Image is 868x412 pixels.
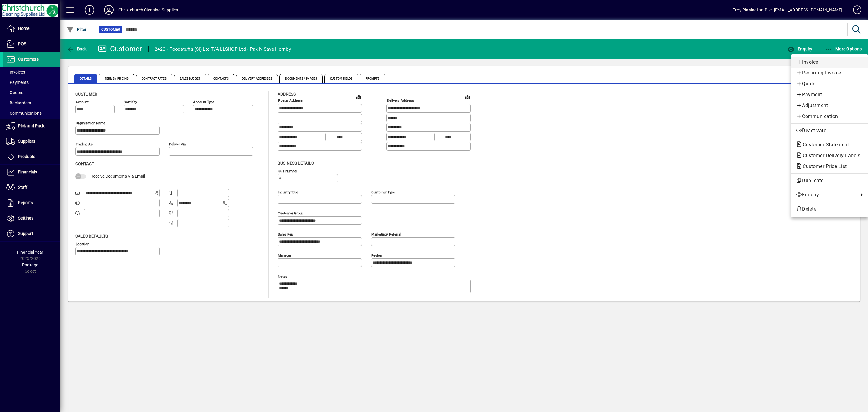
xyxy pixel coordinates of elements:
[796,102,863,109] span: Adjustment
[796,163,850,169] span: Customer Price List
[796,205,863,213] span: Delete
[796,191,856,198] span: Enquiry
[791,125,868,136] button: Deactivate customer
[796,127,863,134] span: Deactivate
[796,91,863,98] span: Payment
[796,113,863,120] span: Communication
[796,142,852,147] span: Customer Statement
[796,153,863,158] span: Customer Delivery Labels
[796,80,863,87] span: Quote
[796,59,863,66] span: Invoice
[796,177,863,184] span: Duplicate
[796,69,863,77] span: Recurring Invoice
